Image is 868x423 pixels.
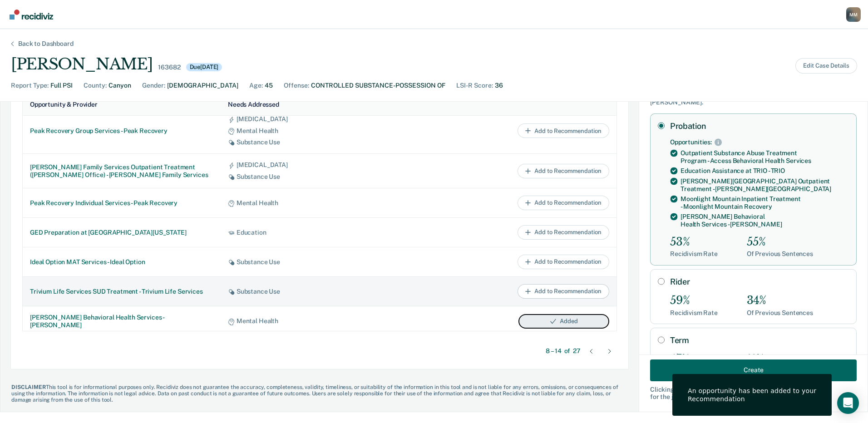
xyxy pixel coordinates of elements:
[228,229,411,236] div: Education
[681,167,785,175] div: Education Assistance at TRIO - TRIO
[747,353,813,366] div: 11%
[670,235,718,248] div: 53%
[186,63,222,71] div: Due [DATE]
[670,250,718,258] div: Recidivism Rate
[650,359,857,381] button: Create
[228,161,411,169] div: [MEDICAL_DATA]
[228,138,411,146] div: Substance Use
[681,213,849,228] div: [PERSON_NAME] Behavioral Health Services - [PERSON_NAME]
[688,387,816,403] div: An opportunity has been added to your Recommendation
[670,121,849,131] label: Probation
[11,55,153,74] div: [PERSON_NAME]
[11,384,46,390] span: DISCLAIMER
[846,7,861,22] div: M M
[228,173,411,181] div: Substance Use
[518,164,609,178] button: Add to Recommendation
[837,392,859,414] div: Open Intercom Messenger
[158,64,180,71] div: 163682
[30,127,213,135] div: Peak Recovery Group Services - Peak Recovery
[108,81,131,90] div: Canyon
[518,225,609,240] button: Add to Recommendation
[50,81,73,90] div: Full PSI
[747,309,813,316] div: Of Previous Sentences
[670,309,718,316] div: Recidivism Rate
[30,229,213,236] div: GED Preparation at [GEOGRAPHIC_DATA][US_STATE]
[228,288,411,295] div: Substance Use
[747,250,813,258] div: Of Previous Sentences
[650,385,857,401] div: Clicking " Create " will generate a downloadable report for the judge.
[265,81,273,90] div: 45
[518,255,609,269] button: Add to Recommendation
[670,277,849,287] label: Rider
[84,81,107,90] div: County :
[518,314,609,329] button: Added
[795,58,857,74] button: Edit Case Details
[228,199,411,207] div: Mental Health
[142,81,165,90] div: Gender :
[167,81,238,90] div: [DEMOGRAPHIC_DATA]
[228,127,411,135] div: Mental Health
[30,101,98,108] div: Opportunity & Provider
[564,347,571,355] span: of
[0,384,639,403] div: This tool is for informational purposes only. Recidiviz does not guarantee the accuracy, complete...
[846,7,861,22] button: Profile dropdown button
[518,284,609,299] button: Add to Recommendation
[249,81,263,90] div: Age :
[284,81,309,90] div: Offense :
[30,163,213,179] div: [PERSON_NAME] Family Services Outpatient Treatment ([PERSON_NAME] Office) - [PERSON_NAME] Family ...
[228,115,411,123] div: [MEDICAL_DATA]
[681,195,849,211] div: Moonlight Mountain Inpatient Treatment - Moonlight Mountain Recovery
[10,10,53,20] img: Recidiviz
[228,317,411,325] div: Mental Health
[670,335,849,345] label: Term
[681,149,849,165] div: Outpatient Substance Abuse Treatment Program - Access Behavioral Health Services
[670,138,712,146] div: Opportunities:
[670,294,718,307] div: 59%
[670,353,718,366] div: 47%
[7,40,84,48] div: Back to Dashboard
[681,177,849,193] div: [PERSON_NAME][GEOGRAPHIC_DATA] Outpatient Treatment - [PERSON_NAME][GEOGRAPHIC_DATA]
[456,81,493,90] div: LSI-R Score :
[546,347,581,355] div: 8 – 14 27
[747,294,813,307] div: 34%
[30,288,213,295] div: Trivium Life Services SUD Treatment - Trivium Life Services
[518,196,609,210] button: Add to Recommendation
[495,81,503,90] div: 36
[30,258,213,266] div: Ideal Option MAT Services - Ideal Option
[30,314,213,329] div: [PERSON_NAME] Behavioral Health Services - [PERSON_NAME]
[518,123,609,138] button: Add to Recommendation
[11,81,49,90] div: Report Type :
[747,235,813,248] div: 55%
[228,101,279,108] div: Needs Addressed
[311,81,445,90] div: CONTROLLED SUBSTANCE-POSSESSION OF
[228,258,411,266] div: Substance Use
[30,199,213,207] div: Peak Recovery Individual Services - Peak Recovery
